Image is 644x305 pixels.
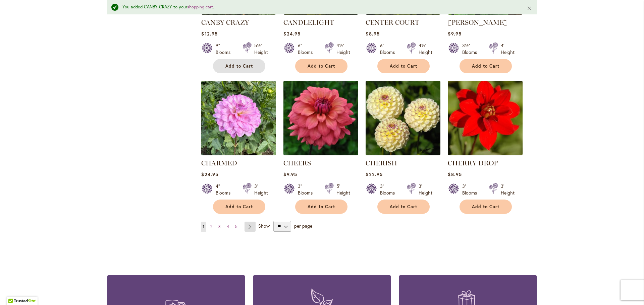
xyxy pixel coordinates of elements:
[283,150,358,157] a: CHEERS
[187,4,213,10] a: shopping cart
[336,42,350,56] div: 4½' Height
[298,183,317,196] div: 3" Blooms
[216,183,234,196] div: 4" Blooms
[283,171,297,177] span: $9.95
[294,222,312,229] span: per page
[380,183,399,196] div: 3" Blooms
[448,171,462,177] span: $8.95
[258,222,270,229] span: Show
[5,281,24,300] iframe: Launch Accessibility Center
[295,200,347,214] button: Add to Cart
[203,224,204,229] span: 1
[201,81,276,155] img: CHARMED
[210,224,212,229] span: 2
[213,200,265,214] button: Add to Cart
[227,224,229,229] span: 4
[419,183,432,196] div: 3' Height
[462,42,481,56] div: 3½" Blooms
[501,42,515,56] div: 4' Height
[448,159,498,167] a: CHERRY DROP
[201,171,218,177] span: $24.95
[366,81,440,155] img: CHERISH
[225,204,253,210] span: Add to Cart
[308,63,335,69] span: Add to Cart
[283,18,334,26] a: CANDLELIGHT
[235,224,237,229] span: 5
[283,30,300,37] span: $24.95
[201,18,249,26] a: CANBY CRAZY
[216,42,234,56] div: 9" Blooms
[201,159,237,167] a: CHARMED
[201,30,217,37] span: $12.95
[366,150,440,157] a: CHERISH
[448,150,523,157] a: CHERRY DROP
[233,222,239,232] a: 5
[448,18,507,26] a: [PERSON_NAME]
[336,183,350,196] div: 5' Height
[419,42,432,56] div: 4½' Height
[225,222,231,232] a: 4
[298,42,317,56] div: 6" Blooms
[218,224,221,229] span: 3
[283,159,311,167] a: CHEERS
[366,171,382,177] span: $22.95
[448,30,461,37] span: $9.95
[377,59,430,73] button: Add to Cart
[217,222,222,232] a: 3
[377,200,430,214] button: Add to Cart
[201,150,276,157] a: CHARMED
[501,183,515,196] div: 3' Height
[460,59,512,73] button: Add to Cart
[308,204,335,210] span: Add to Cart
[283,81,358,155] img: CHEERS
[390,204,417,210] span: Add to Cart
[366,30,379,37] span: $8.95
[122,4,517,10] div: You added CANBY CRAZY to your .
[254,42,268,56] div: 5½' Height
[390,63,417,69] span: Add to Cart
[254,183,268,196] div: 3' Height
[472,204,499,210] span: Add to Cart
[448,81,523,155] img: CHERRY DROP
[295,59,347,73] button: Add to Cart
[462,183,481,196] div: 3" Blooms
[209,222,214,232] a: 2
[213,59,265,73] button: Add to Cart
[366,159,397,167] a: CHERISH
[380,42,399,56] div: 6" Blooms
[225,63,253,69] span: Add to Cart
[366,18,419,26] a: CENTER COURT
[460,200,512,214] button: Add to Cart
[472,63,499,69] span: Add to Cart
